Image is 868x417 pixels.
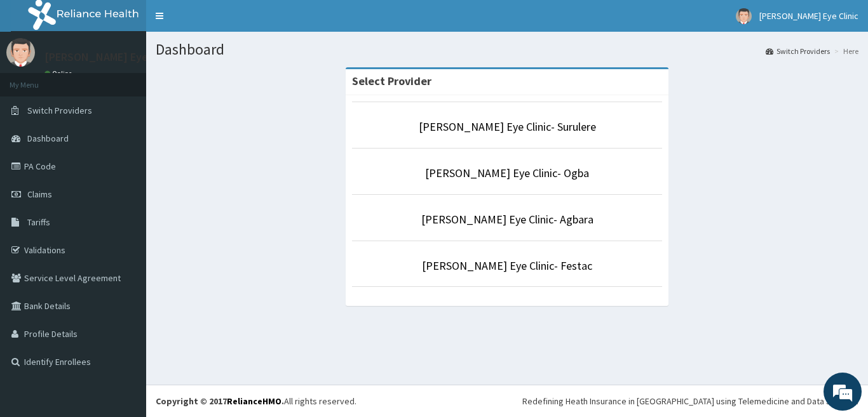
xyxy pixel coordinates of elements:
p: [PERSON_NAME] Eye Clinic [44,51,177,63]
strong: Copyright © 2017 . [156,395,284,407]
h1: Dashboard [156,41,858,58]
a: [PERSON_NAME] Eye Clinic- Ogba [425,166,589,180]
span: Claims [27,189,52,200]
span: Dashboard [27,133,69,144]
span: Switch Providers [27,105,92,116]
span: [PERSON_NAME] Eye Clinic [759,10,858,22]
a: Switch Providers [766,46,830,56]
footer: All rights reserved. [146,385,868,417]
a: RelianceHMO [227,395,281,407]
a: [PERSON_NAME] Eye Clinic- Festac [422,258,592,273]
a: [PERSON_NAME] Eye Clinic- Surulere [419,119,596,134]
li: Here [831,46,858,56]
img: User Image [6,38,35,67]
strong: Select Provider [352,74,431,88]
a: Online [44,69,75,78]
div: Redefining Heath Insurance in [GEOGRAPHIC_DATA] using Telemedicine and Data Science! [522,395,858,407]
a: [PERSON_NAME] Eye Clinic- Agbara [421,212,593,227]
img: User Image [736,8,752,24]
span: Tariffs [27,216,50,228]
